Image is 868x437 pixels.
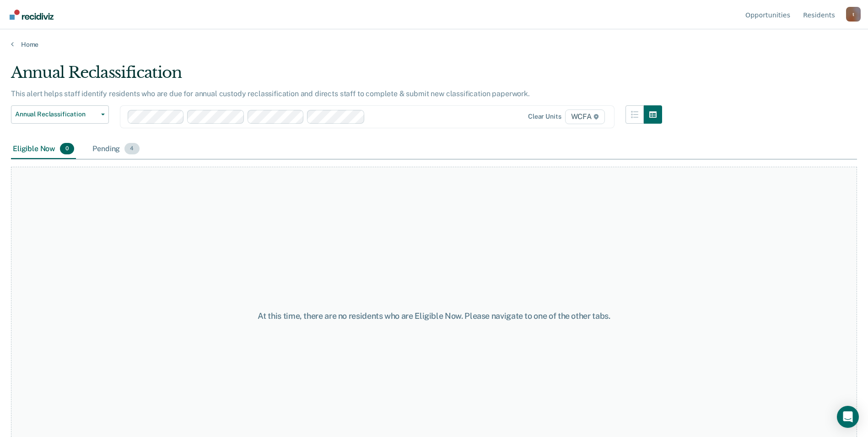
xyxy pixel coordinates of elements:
p: This alert helps staff identify residents who are due for annual custody reclassification and dir... [11,89,530,98]
div: Annual Reclassification [11,63,662,89]
img: Recidiviz [10,10,54,20]
div: Pending4 [91,139,141,159]
div: At this time, there are no residents who are Eligible Now. Please navigate to one of the other tabs. [223,311,646,321]
div: Eligible Now0 [11,139,76,159]
div: Open Intercom Messenger [837,406,859,428]
span: WCFA [565,109,605,124]
div: Clear units [528,113,561,120]
button: Annual Reclassification [11,105,109,124]
span: Annual Reclassification [15,110,97,118]
button: Profile dropdown button [846,7,861,22]
span: 0 [60,143,74,155]
span: 4 [124,143,139,155]
a: Home [11,40,857,49]
div: t [846,7,861,22]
